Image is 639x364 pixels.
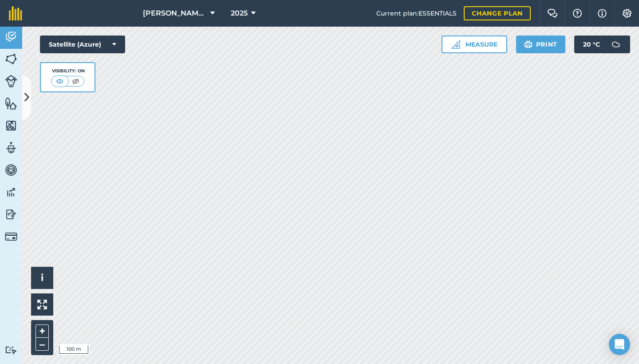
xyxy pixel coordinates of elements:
img: svg+xml;base64,PD94bWwgdmVyc2lvbj0iMS4wIiBlbmNvZGluZz0idXRmLTgiPz4KPCEtLSBHZW5lcmF0b3I6IEFkb2JlIE... [5,230,17,243]
span: 2025 [231,8,248,19]
img: svg+xml;base64,PD94bWwgdmVyc2lvbj0iMS4wIiBlbmNvZGluZz0idXRmLTgiPz4KPCEtLSBHZW5lcmF0b3I6IEFkb2JlIE... [5,141,17,154]
img: Two speech bubbles overlapping with the left bubble in the forefront [547,9,558,18]
button: + [35,324,49,338]
img: svg+xml;base64,PHN2ZyB4bWxucz0iaHR0cDovL3d3dy53My5vcmcvMjAwMC9zdmciIHdpZHRoPSI1NiIgaGVpZ2h0PSI2MC... [5,97,17,110]
img: svg+xml;base64,PD94bWwgdmVyc2lvbj0iMS4wIiBlbmNvZGluZz0idXRmLTgiPz4KPCEtLSBHZW5lcmF0b3I6IEFkb2JlIE... [5,208,17,221]
img: A question mark icon [572,9,583,18]
button: Measure [442,36,507,53]
img: fieldmargin Logo [9,6,22,20]
button: 20 °C [574,36,630,53]
button: Satellite (Azure) [40,36,125,53]
button: – [35,338,49,351]
img: svg+xml;base64,PHN2ZyB4bWxucz0iaHR0cDovL3d3dy53My5vcmcvMjAwMC9zdmciIHdpZHRoPSIxNyIgaGVpZ2h0PSIxNy... [598,8,607,19]
img: svg+xml;base64,PHN2ZyB4bWxucz0iaHR0cDovL3d3dy53My5vcmcvMjAwMC9zdmciIHdpZHRoPSIxOSIgaGVpZ2h0PSIyNC... [524,39,532,50]
img: A cog icon [622,9,632,18]
span: [PERSON_NAME][GEOGRAPHIC_DATA] [143,8,207,19]
img: svg+xml;base64,PD94bWwgdmVyc2lvbj0iMS4wIiBlbmNvZGluZz0idXRmLTgiPz4KPCEtLSBHZW5lcmF0b3I6IEFkb2JlIE... [5,30,17,44]
button: i [31,267,53,289]
div: Open Intercom Messenger [609,334,630,355]
img: svg+xml;base64,PHN2ZyB4bWxucz0iaHR0cDovL3d3dy53My5vcmcvMjAwMC9zdmciIHdpZHRoPSI1NiIgaGVpZ2h0PSI2MC... [5,119,17,132]
span: i [41,272,43,283]
img: svg+xml;base64,PD94bWwgdmVyc2lvbj0iMS4wIiBlbmNvZGluZz0idXRmLTgiPz4KPCEtLSBHZW5lcmF0b3I6IEFkb2JlIE... [5,346,17,354]
img: svg+xml;base64,PHN2ZyB4bWxucz0iaHR0cDovL3d3dy53My5vcmcvMjAwMC9zdmciIHdpZHRoPSI1MCIgaGVpZ2h0PSI0MC... [54,77,65,86]
img: svg+xml;base64,PD94bWwgdmVyc2lvbj0iMS4wIiBlbmNvZGluZz0idXRmLTgiPz4KPCEtLSBHZW5lcmF0b3I6IEFkb2JlIE... [5,186,17,199]
img: Four arrows, one pointing top left, one top right, one bottom right and the last bottom left [37,300,47,309]
img: Ruler icon [451,40,460,49]
button: Print [516,36,566,53]
img: svg+xml;base64,PHN2ZyB4bWxucz0iaHR0cDovL3d3dy53My5vcmcvMjAwMC9zdmciIHdpZHRoPSI1MCIgaGVpZ2h0PSI0MC... [70,77,81,86]
span: Current plan : ESSENTIALS [376,8,457,18]
span: 20 ° C [583,36,600,53]
img: svg+xml;base64,PD94bWwgdmVyc2lvbj0iMS4wIiBlbmNvZGluZz0idXRmLTgiPz4KPCEtLSBHZW5lcmF0b3I6IEFkb2JlIE... [5,75,17,87]
a: Change plan [464,6,531,20]
div: Visibility: On [51,67,85,75]
img: svg+xml;base64,PD94bWwgdmVyc2lvbj0iMS4wIiBlbmNvZGluZz0idXRmLTgiPz4KPCEtLSBHZW5lcmF0b3I6IEFkb2JlIE... [607,36,625,53]
img: svg+xml;base64,PHN2ZyB4bWxucz0iaHR0cDovL3d3dy53My5vcmcvMjAwMC9zdmciIHdpZHRoPSI1NiIgaGVpZ2h0PSI2MC... [5,52,17,66]
img: svg+xml;base64,PD94bWwgdmVyc2lvbj0iMS4wIiBlbmNvZGluZz0idXRmLTgiPz4KPCEtLSBHZW5lcmF0b3I6IEFkb2JlIE... [5,163,17,177]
